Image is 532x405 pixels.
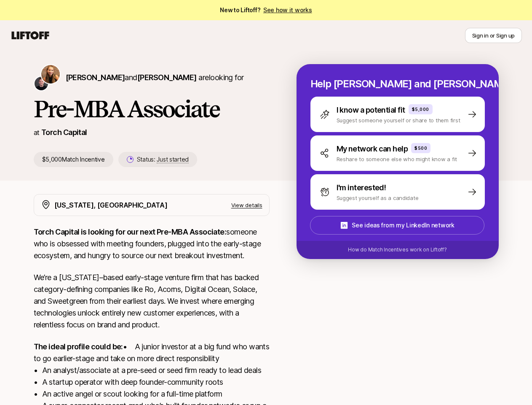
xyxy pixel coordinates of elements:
strong: The ideal profile could be: [34,342,123,351]
button: See ideas from my LinkedIn network [310,216,484,235]
p: View details [231,201,262,209]
p: Suggest someone yourself or share to them first [337,116,460,124]
p: Status: [137,154,189,165]
p: $500 [414,145,427,151]
p: are looking for [66,72,244,84]
span: Just started [157,156,189,163]
p: Suggest yourself as a candidate [337,194,419,202]
p: I know a potential fit [337,104,405,116]
span: New to Liftoff? [220,5,312,15]
button: Sign in or Sign up [465,28,522,43]
img: Katie Reiner [41,65,60,84]
span: [PERSON_NAME] [66,73,125,82]
p: We’re a [US_STATE]–based early-stage venture firm that has backed category-defining companies lik... [34,272,270,331]
p: $5,000 [412,106,429,113]
strong: Torch Capital is looking for our next Pre-MBA Associate: [34,227,227,236]
span: and [125,73,196,82]
img: Christopher Harper [35,77,48,90]
span: [PERSON_NAME] [137,73,197,82]
p: someone who is obsessed with meeting founders, plugged into the early-stage ecosystem, and hungry... [34,226,270,262]
p: Reshare to someone else who might know a fit [337,155,457,163]
p: $5,000 Match Incentive [34,152,113,167]
a: See how it works [263,6,312,13]
p: My network can help [337,143,408,155]
p: at [34,127,40,138]
p: I'm interested! [337,182,386,194]
h1: Pre-MBA Associate [34,96,270,121]
p: Help [PERSON_NAME] and [PERSON_NAME] hire [310,78,485,90]
p: See ideas from my LinkedIn network [352,220,454,230]
p: How do Match Incentives work on Liftoff? [348,246,446,254]
a: Torch Capital [41,128,87,137]
p: [US_STATE], [GEOGRAPHIC_DATA] [54,200,168,211]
